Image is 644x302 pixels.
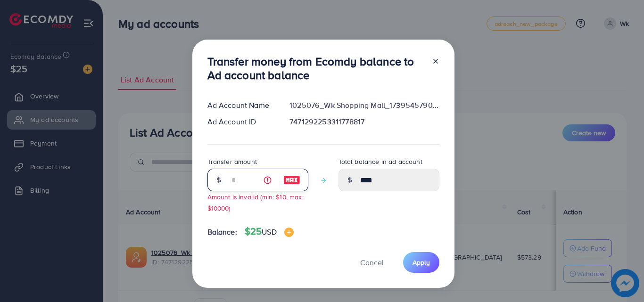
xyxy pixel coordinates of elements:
[403,252,439,272] button: Apply
[207,157,257,166] label: Transfer amount
[207,55,424,82] h3: Transfer money from Ecomdy balance to Ad account balance
[200,100,282,111] div: Ad Account Name
[283,174,300,186] img: image
[207,227,237,237] span: Balance:
[348,252,396,272] button: Cancel
[282,100,446,111] div: 1025076_Wk Shopping Mall_1739545790372
[200,116,282,127] div: Ad Account ID
[284,228,294,237] img: image
[339,157,422,166] label: Total balance in ad account
[245,226,294,237] h4: $25
[360,257,384,268] span: Cancel
[413,258,430,267] span: Apply
[207,192,304,212] small: Amount is invalid (min: $10, max: $10000)
[262,227,276,237] span: USD
[282,116,446,127] div: 7471292253311778817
